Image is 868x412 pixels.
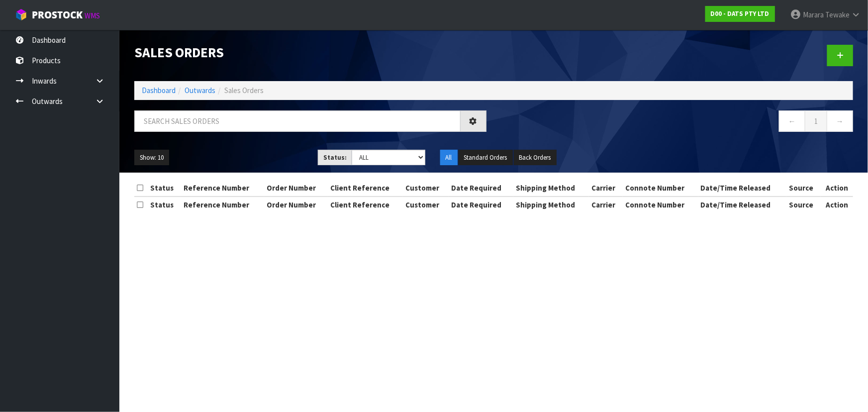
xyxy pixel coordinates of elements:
[821,197,853,212] th: Action
[803,10,824,19] span: Marara
[827,110,853,132] a: →
[589,180,623,196] th: Carrier
[514,150,557,166] button: Back Orders
[328,180,403,196] th: Client Reference
[779,110,805,132] a: ←
[805,110,827,132] a: 1
[821,180,853,196] th: Action
[403,197,449,212] th: Customer
[15,8,27,21] img: cube-alt.png
[185,86,215,95] a: Outwards
[142,86,176,95] a: Dashboard
[698,197,786,212] th: Date/Time Released
[711,9,770,18] strong: D00 - DATS PTY LTD
[513,180,589,196] th: Shipping Method
[134,150,169,166] button: Show: 10
[623,180,698,196] th: Connote Number
[786,197,821,212] th: Source
[825,10,850,19] span: Tewake
[181,180,264,196] th: Reference Number
[449,197,513,212] th: Date Required
[181,197,264,212] th: Reference Number
[85,11,100,20] small: WMS
[623,197,698,212] th: Connote Number
[403,180,449,196] th: Customer
[224,86,264,95] span: Sales Orders
[264,180,328,196] th: Order Number
[501,110,854,135] nav: Page navigation
[705,6,775,22] a: D00 - DATS PTY LTD
[589,197,623,212] th: Carrier
[134,45,486,60] h1: Sales Orders
[134,110,461,132] input: Search sales orders
[328,197,403,212] th: Client Reference
[513,197,589,212] th: Shipping Method
[264,197,328,212] th: Order Number
[459,150,513,166] button: Standard Orders
[148,197,181,212] th: Status
[323,153,347,162] strong: Status:
[32,8,83,21] span: ProStock
[440,150,458,166] button: All
[698,180,786,196] th: Date/Time Released
[786,180,821,196] th: Source
[449,180,513,196] th: Date Required
[148,180,181,196] th: Status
